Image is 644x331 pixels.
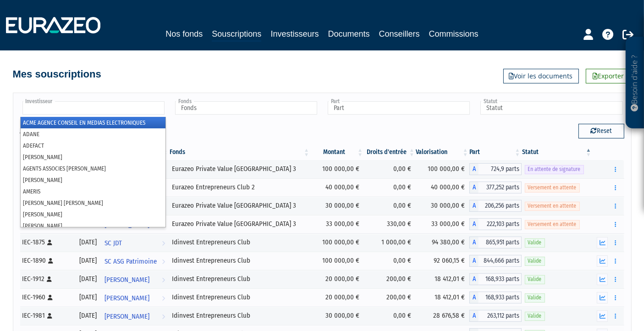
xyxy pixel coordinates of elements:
[364,288,416,307] td: 200,00 €
[48,240,53,245] i: [Français] Personne physique
[479,163,522,175] span: 724,9 parts
[48,295,53,300] i: [Français] Personne physique
[364,307,416,325] td: 0,00 €
[364,160,416,178] td: 0,00 €
[172,219,307,229] div: Eurazeo Private Value [GEOGRAPHIC_DATA] 3
[172,274,307,284] div: Idinvest Entrepreneurs Club
[469,310,479,322] span: A
[78,311,98,320] div: [DATE]
[469,310,522,322] div: A - Idinvest Entrepreneurs Club
[6,17,100,33] img: 1732889491-logotype_eurazeo_blanc_rvb.png
[328,28,370,40] a: Documents
[105,308,149,325] span: [PERSON_NAME]
[78,237,98,247] div: [DATE]
[525,202,580,210] span: Versement en attente
[469,218,522,230] div: A - Eurazeo Private Value Europe 3
[310,215,364,233] td: 33 000,00 €
[469,273,522,285] div: A - Idinvest Entrepreneurs Club
[416,197,469,215] td: 30 000,00 €
[310,160,364,178] td: 100 000,00 €
[162,290,165,307] i: Voir l'investisseur
[310,307,364,325] td: 30 000,00 €
[416,144,469,160] th: Valorisation: activer pour trier la colonne par ordre croissant
[469,255,522,267] div: A - Idinvest Entrepreneurs Club
[469,163,479,175] span: A
[586,69,632,83] a: Exporter
[21,220,165,232] li: [PERSON_NAME]
[522,144,593,160] th: Statut : activer pour trier la colonne par ordre d&eacute;croissant
[78,292,98,302] div: [DATE]
[479,200,522,212] span: 206,256 parts
[416,160,469,178] td: 100 000,00 €
[101,233,169,252] a: SC JDT
[212,28,261,42] a: Souscriptions
[310,178,364,197] td: 40 000,00 €
[469,200,479,212] span: A
[479,310,522,322] span: 263,112 parts
[525,257,545,265] span: Valide
[270,28,319,40] a: Investisseurs
[364,178,416,197] td: 0,00 €
[479,237,522,248] span: 865,951 parts
[578,124,624,138] button: Reset
[416,252,469,270] td: 92 060,15 €
[364,270,416,288] td: 200,00 €
[172,256,307,265] div: Idinvest Entrepreneurs Club
[172,182,307,192] div: Eurazeo Entrepreneurs Club 2
[525,293,545,302] span: Valide
[49,258,54,264] i: [Français] Personne physique
[469,182,479,193] span: A
[525,312,545,320] span: Valide
[469,292,479,303] span: A
[469,144,522,160] th: Part: activer pour trier la colonne par ordre croissant
[416,270,469,288] td: 18 412,01 €
[105,253,157,270] span: SC ASG Patrimoine
[162,253,165,270] i: Voir l'investisseur
[479,273,522,285] span: 168,933 parts
[310,252,364,270] td: 100 000,00 €
[105,271,149,288] span: [PERSON_NAME]
[310,197,364,215] td: 30 000,00 €
[172,164,307,174] div: Eurazeo Private Value [GEOGRAPHIC_DATA] 3
[172,292,307,302] div: Idinvest Entrepreneurs Club
[469,237,522,248] div: A - Idinvest Entrepreneurs Club
[78,256,98,265] div: [DATE]
[48,313,53,319] i: [Français] Personne physique
[22,292,72,302] div: IEC-1960
[21,128,165,140] li: ADANE
[169,144,310,160] th: Fonds: activer pour trier la colonne par ordre croissant
[105,290,149,307] span: [PERSON_NAME]
[525,220,580,229] span: Versement en attente
[101,288,169,307] a: [PERSON_NAME]
[525,275,545,284] span: Valide
[13,69,101,80] h4: Mes souscriptions
[101,270,169,288] a: [PERSON_NAME]
[479,182,522,193] span: 377,252 parts
[310,288,364,307] td: 20 000,00 €
[479,218,522,230] span: 222,103 parts
[78,274,98,284] div: [DATE]
[47,276,52,282] i: [Français] Personne physique
[479,292,522,303] span: 168,933 parts
[525,165,584,174] span: En attente de signature
[22,274,72,284] div: IEC-1912
[162,308,165,325] i: Voir l'investisseur
[469,273,479,285] span: A
[469,292,522,303] div: A - Idinvest Entrepreneurs Club
[22,256,72,265] div: IEC-1890
[21,117,165,128] li: ACME AGENCE CONSEIL EN MEDIAS ELECTRONIQUES
[364,144,416,160] th: Droits d'entrée: activer pour trier la colonne par ordre croissant
[364,197,416,215] td: 0,00 €
[22,311,72,320] div: IEC-1981
[101,307,169,325] a: [PERSON_NAME]
[21,186,165,197] li: AMERIS
[21,163,165,174] li: AGENTS ASSOCIES [PERSON_NAME]
[479,255,522,267] span: 844,666 parts
[165,28,203,40] a: Nos fonds
[525,238,545,247] span: Valide
[162,235,165,252] i: Voir l'investisseur
[469,182,522,193] div: A - Eurazeo Entrepreneurs Club 2
[630,42,640,124] p: Besoin d'aide ?
[416,215,469,233] td: 33 000,00 €
[503,69,579,83] a: Voir les documents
